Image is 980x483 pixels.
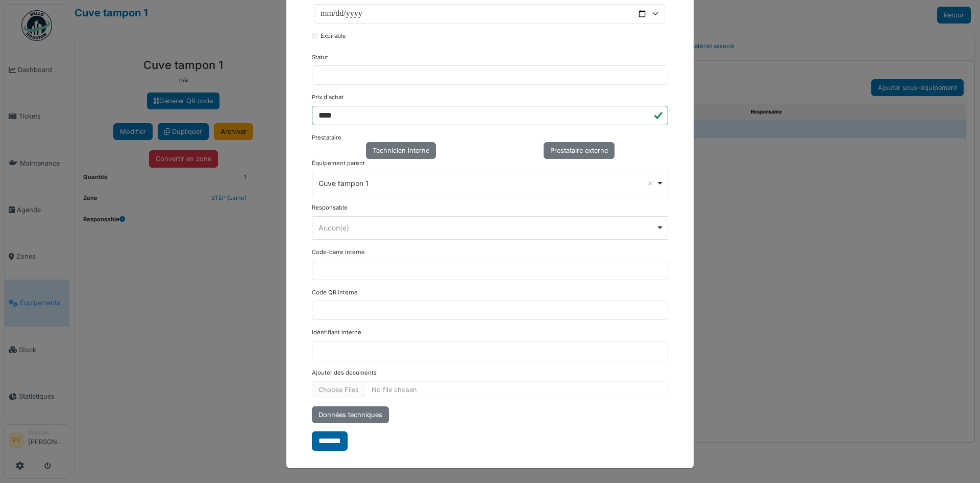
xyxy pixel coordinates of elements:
label: Responsable [312,203,348,212]
div: Aucun(e) [318,222,656,233]
label: Équipement parent [312,159,365,168]
label: Ajouter des documents [312,369,377,377]
label: Prix d'achat [312,93,344,102]
button: Remove item: '195220' [645,178,655,189]
label: Statut [312,53,328,62]
label: Code-barre interne [312,248,365,257]
div: Cuve tampon 1 [318,178,656,189]
div: Données techniques [312,406,389,423]
label: Identifiant interne [312,328,361,337]
label: Code QR interne [312,288,358,297]
label: Prestataire [312,133,341,142]
span: translation missing: fr.amenity.expirable [321,32,346,39]
div: Prestataire externe [544,142,615,159]
div: Technicien interne [366,142,436,159]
